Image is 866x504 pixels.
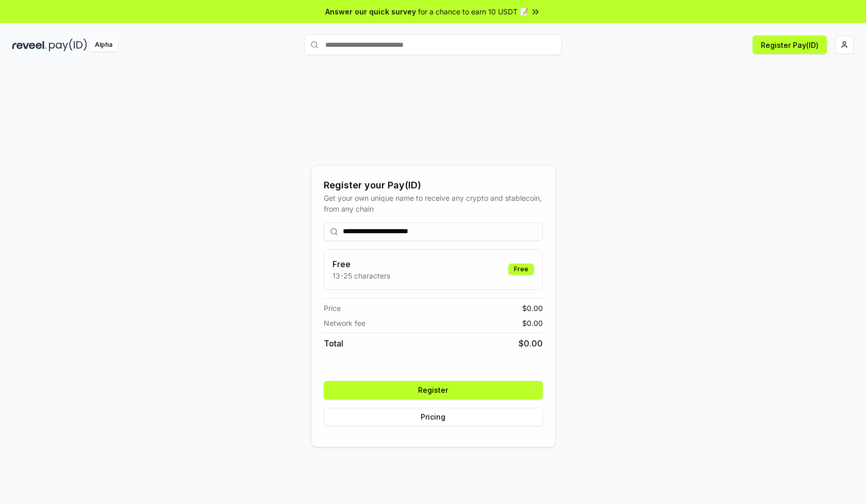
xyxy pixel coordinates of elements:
div: Alpha [89,39,118,51]
img: reveel_dark [12,39,47,51]
div: Register your Pay(ID) [324,178,543,193]
button: Register [324,381,543,399]
span: Network fee [324,318,365,328]
span: Total [324,337,343,350]
span: $ 0.00 [522,318,543,328]
span: $ 0.00 [522,303,543,314]
button: Register Pay(ID) [753,36,827,54]
span: Answer our quick survey [325,6,416,17]
div: Get your own unique name to receive any crypto and stablecoin, from any chain [324,193,543,214]
span: $ 0.00 [519,337,543,350]
span: Price [324,303,341,314]
div: Free [508,264,534,275]
span: for a chance to earn 10 USDT 📝 [418,6,528,17]
p: 13-25 characters [332,270,390,281]
button: Pricing [324,408,543,426]
img: pay_id [49,39,87,51]
h3: Free [332,258,390,270]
